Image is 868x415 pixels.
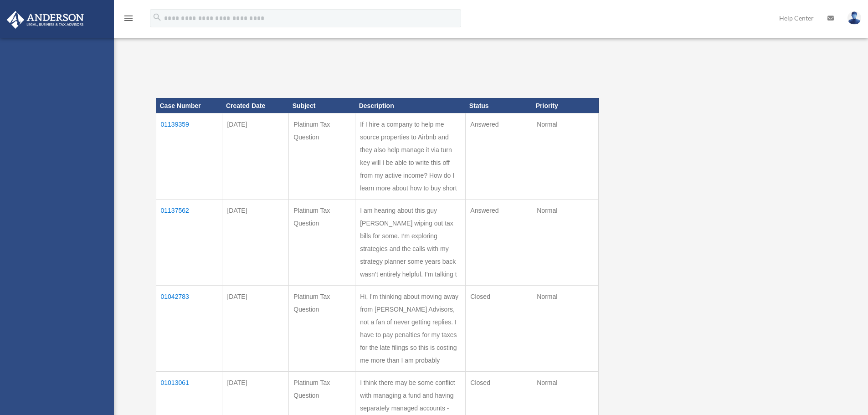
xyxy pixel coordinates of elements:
td: Hi, I'm thinking about moving away from [PERSON_NAME] Advisors, not a fan of never getting replie... [355,286,466,372]
th: Status [466,98,532,113]
img: User Pic [847,11,861,25]
a: menu [123,16,134,24]
td: 01139359 [156,113,222,200]
td: Closed [466,286,532,372]
td: [DATE] [222,113,289,200]
i: search [152,12,162,22]
th: Created Date [222,98,289,113]
td: [DATE] [222,286,289,372]
td: Normal [532,200,599,286]
th: Subject [289,98,355,113]
td: Normal [532,113,599,200]
th: Case Number [156,98,222,113]
td: I am hearing about this guy [PERSON_NAME] wiping out tax bills for some. I’m exploring strategies... [355,200,466,286]
td: Platinum Tax Question [289,200,355,286]
td: Answered [466,200,532,286]
td: Answered [466,113,532,200]
td: Normal [532,286,599,372]
td: [DATE] [222,200,289,286]
td: 01042783 [156,286,222,372]
th: Description [355,98,466,113]
i: menu [123,13,134,24]
th: Priority [532,98,599,113]
td: If I hire a company to help me source properties to Airbnb and they also help manage it via turn ... [355,113,466,200]
img: Anderson Advisors Platinum Portal [4,11,87,29]
td: 01137562 [156,200,222,286]
td: Platinum Tax Question [289,113,355,200]
td: Platinum Tax Question [289,286,355,372]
